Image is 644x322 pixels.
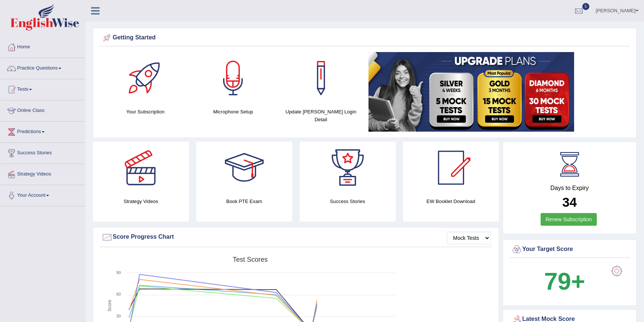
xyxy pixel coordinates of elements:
[0,58,85,77] a: Practice Questions
[233,256,268,263] tspan: Test scores
[544,268,585,295] b: 79+
[0,122,85,140] a: Predictions
[0,185,85,204] a: Your Account
[300,197,396,205] h4: Success Stories
[281,108,361,123] h4: Update [PERSON_NAME] Login Detail
[116,292,121,296] text: 60
[196,197,292,205] h4: Book PTE Exam
[116,270,121,275] text: 90
[116,314,121,318] text: 30
[511,244,628,255] div: Your Target Score
[102,32,628,44] div: Getting Started
[582,3,590,10] span: 5
[102,232,490,243] div: Score Progress Chart
[403,197,499,205] h4: EW Booklet Download
[0,143,85,161] a: Success Stories
[562,195,577,209] b: 34
[193,108,273,116] h4: Microphone Setup
[511,185,628,191] h4: Days to Expiry
[0,100,85,119] a: Online Class
[368,52,574,132] img: small5.jpg
[105,108,186,116] h4: Your Subscription
[93,197,189,205] h4: Strategy Videos
[107,300,112,312] tspan: Score
[0,79,85,98] a: Tests
[0,164,85,183] a: Strategy Videos
[0,37,85,55] a: Home
[541,213,597,226] a: Renew Subscription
